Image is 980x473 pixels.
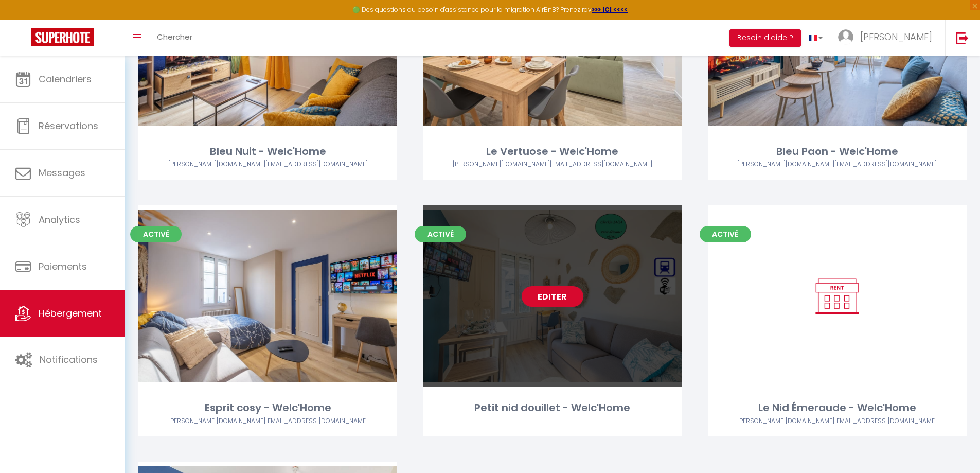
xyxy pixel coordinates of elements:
a: >>> ICI <<<< [592,5,628,14]
span: Calendriers [39,73,92,85]
span: Paiements [39,260,87,273]
span: Hébergement [39,307,102,320]
div: Petit nid douillet - Welc'Home [423,400,682,416]
span: Messages [39,166,85,179]
div: Airbnb [708,160,967,169]
div: Airbnb [708,416,967,426]
span: Analytics [39,213,80,226]
div: Le Vertuose - Welc'Home [423,144,682,160]
img: Super Booking [31,28,94,46]
span: [PERSON_NAME] [860,30,932,43]
span: Activé [700,226,751,242]
span: Réservations [39,119,98,132]
span: Notifications [40,353,98,366]
div: Airbnb [423,160,682,169]
span: Activé [130,226,182,242]
a: Editer [522,286,583,307]
div: Airbnb [138,160,397,169]
div: Bleu Paon - Welc'Home [708,144,967,160]
span: Chercher [157,31,192,42]
div: Airbnb [138,416,397,426]
span: Activé [415,226,466,242]
div: Le Nid Émeraude - Welc'Home [708,400,967,416]
img: ... [838,29,853,45]
img: logout [956,31,969,44]
div: Esprit cosy - Welc'Home [138,400,397,416]
a: ... [PERSON_NAME] [830,20,945,56]
a: Chercher [149,20,200,56]
div: Bleu Nuit - Welc'Home [138,144,397,160]
button: Besoin d'aide ? [729,29,801,47]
